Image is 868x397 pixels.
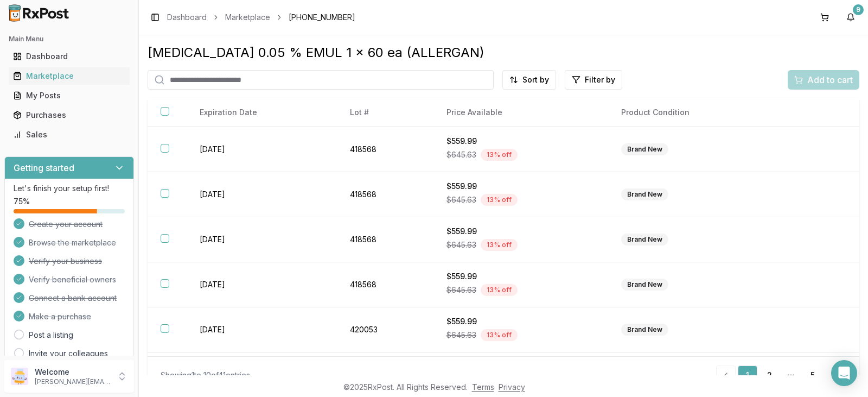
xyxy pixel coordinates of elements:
[13,90,125,101] div: My Posts
[831,360,857,386] div: Open Intercom Messenger
[446,149,476,160] span: $645.63
[499,382,525,392] a: Privacy
[161,370,250,381] div: Showing 1 to 10 of 41 entries
[481,194,518,206] div: 13 % off
[608,98,778,127] th: Product Condition
[148,44,859,61] div: [MEDICAL_DATA] 0.05 % EMUL 1 x 60 ea (ALLERGAN)
[14,183,125,194] p: Let's finish your setup first!
[446,194,476,205] span: $645.63
[187,172,337,217] td: [DATE]
[337,127,433,172] td: 418568
[11,368,28,385] img: User avatar
[29,293,117,304] span: Connect a bank account
[13,129,125,140] div: Sales
[13,51,125,62] div: Dashboard
[29,219,103,230] span: Create your account
[14,196,30,207] span: 75 %
[446,316,595,327] div: $559.99
[621,324,668,336] div: Brand New
[4,48,134,65] button: Dashboard
[187,262,337,307] td: [DATE]
[803,366,822,385] a: 5
[29,237,116,248] span: Browse the marketplace
[187,127,337,172] td: [DATE]
[9,125,130,144] a: Sales
[621,188,668,200] div: Brand New
[167,12,355,23] nav: breadcrumb
[9,47,130,66] a: Dashboard
[225,12,270,23] a: Marketplace
[446,226,595,237] div: $559.99
[481,149,518,161] div: 13 % off
[4,4,74,22] img: RxPost Logo
[446,330,476,341] span: $645.63
[9,66,130,86] a: Marketplace
[759,366,779,385] a: 2
[337,307,433,352] td: 420053
[167,12,207,23] a: Dashboard
[565,70,622,90] button: Filter by
[29,256,102,267] span: Verify your business
[289,12,355,23] span: [PHONE_NUMBER]
[446,271,595,282] div: $559.99
[9,105,130,125] a: Purchases
[35,367,110,377] p: Welcome
[433,98,608,127] th: Price Available
[14,161,74,174] h3: Getting started
[4,106,134,124] button: Purchases
[29,348,108,359] a: Invite your colleagues
[738,366,757,385] a: 1
[29,274,116,285] span: Verify beneficial owners
[621,143,668,155] div: Brand New
[13,71,125,81] div: Marketplace
[446,285,476,295] span: $645.63
[842,9,859,26] button: 9
[187,98,337,127] th: Expiration Date
[446,240,476,250] span: $645.63
[4,126,134,143] button: Sales
[9,86,130,105] a: My Posts
[481,284,518,296] div: 13 % off
[29,311,91,322] span: Make a purchase
[585,74,615,85] span: Filter by
[337,217,433,262] td: 418568
[446,181,595,192] div: $559.99
[716,366,846,385] nav: pagination
[481,239,518,251] div: 13 % off
[853,4,864,15] div: 9
[502,70,556,90] button: Sort by
[4,87,134,104] button: My Posts
[337,262,433,307] td: 418568
[621,279,668,291] div: Brand New
[4,67,134,85] button: Marketplace
[13,110,125,121] div: Purchases
[187,307,337,352] td: [DATE]
[9,35,130,43] h2: Main Menu
[621,234,668,245] div: Brand New
[446,136,595,147] div: $559.99
[522,74,549,85] span: Sort by
[337,172,433,217] td: 418568
[29,330,73,341] a: Post a listing
[187,217,337,262] td: [DATE]
[472,382,494,392] a: Terms
[35,377,110,386] p: [PERSON_NAME][EMAIL_ADDRESS][DOMAIN_NAME]
[481,329,518,341] div: 13 % off
[337,98,433,127] th: Lot #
